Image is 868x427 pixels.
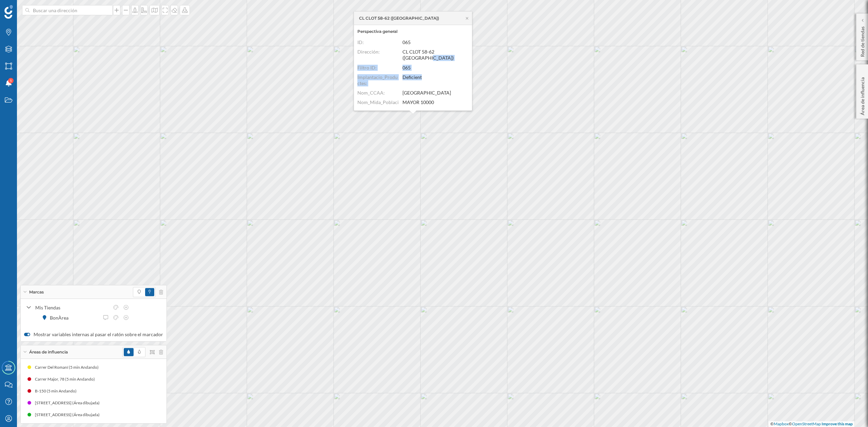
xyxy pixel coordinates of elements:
[792,421,821,426] a: OpenStreetMap
[357,39,364,45] span: ID:
[859,75,866,115] p: Área de influencia
[29,289,44,295] span: Marcas
[402,74,422,80] span: Deficient
[402,90,451,96] span: [GEOGRAPHIC_DATA]
[14,5,38,11] span: Soporte
[402,39,411,45] span: 065
[35,411,103,418] div: [STREET_ADDRESS] (Área dibujada)
[35,364,102,371] div: Carrer Del Romaní (5 min Andando)
[357,28,469,35] h6: Perspectiva general
[357,74,398,86] span: Implantacio_Productes:
[24,331,163,338] label: Mostrar variables internas al pasar el ratón sobre el marcador
[35,376,98,383] div: Carrer Major, 78 (5 min Andando)
[10,77,12,84] span: 5
[774,421,789,426] a: Mapbox
[357,65,377,70] span: Filtro ID:
[357,90,385,96] span: Nom_CCAA:
[35,400,103,406] div: [STREET_ADDRESS] (Área dibujada)
[769,421,854,427] div: © ©
[35,304,109,311] div: Mis Tiendas
[4,5,13,19] img: Geoblink Logo
[357,99,399,111] span: Nom_Mida_Poblacio:
[402,99,434,105] span: MAYOR 10000
[29,349,68,355] span: Áreas de influencia
[859,24,866,57] p: Red de tiendas
[357,49,380,55] span: Dirección:
[822,421,853,426] a: Improve this map
[402,49,454,61] span: CL CLOT 58-62 ([GEOGRAPHIC_DATA])
[50,314,72,321] div: BonÀrea
[359,15,439,21] span: CL CLOT 58-62 ([GEOGRAPHIC_DATA])
[402,65,411,70] span: 065
[35,388,80,394] div: B-150 (5 min Andando)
